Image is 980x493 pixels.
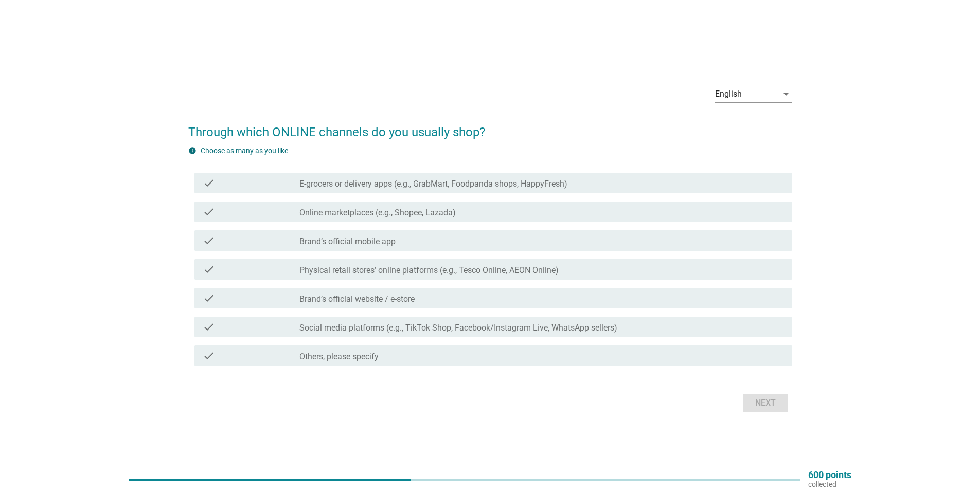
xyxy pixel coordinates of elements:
label: Physical retail stores’ online platforms (e.g., Tesco Online, AEON Online) [299,265,559,276]
i: check [203,263,215,276]
i: check [203,206,215,218]
label: Choose as many as you like [201,147,288,155]
h2: Through which ONLINE channels do you usually shop? [188,113,792,141]
i: check [203,234,215,247]
i: check [203,292,215,304]
i: check [203,177,215,189]
i: arrow_drop_down [780,88,792,100]
label: Brand’s official mobile app [299,236,396,247]
i: info [188,147,197,155]
p: 600 points [808,470,851,480]
i: check [203,321,215,333]
label: Brand’s official website / e-store [299,294,415,304]
i: check [203,350,215,362]
div: English [715,89,742,99]
label: Online marketplaces (e.g., Shopee, Lazada) [299,208,456,218]
p: collected [808,480,851,489]
label: Social media platforms (e.g., TikTok Shop, Facebook/Instagram Live, WhatsApp sellers) [299,323,617,333]
label: E-grocers or delivery apps (e.g., GrabMart, Foodpanda shops, HappyFresh) [299,179,567,189]
label: Others, please specify [299,352,379,362]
